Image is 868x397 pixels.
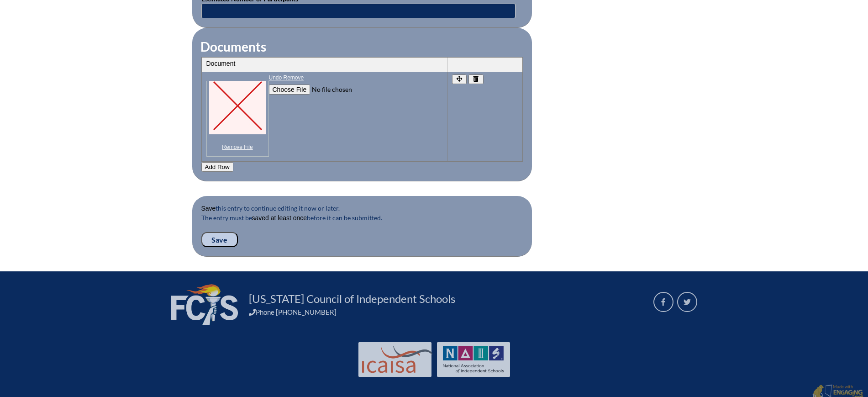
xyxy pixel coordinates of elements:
[201,213,523,232] p: The entry must be before it can be submitted.
[245,291,459,306] a: [US_STATE] Council of Independent Schools
[171,284,238,325] img: FCIS_logo_white
[201,203,523,213] p: this entry to continue editing it now or later.
[201,205,216,212] b: Save
[443,346,504,373] img: NAIS Logo
[201,162,233,172] button: Add Row
[249,308,642,316] div: Phone [PHONE_NUMBER]
[201,232,238,248] input: Save
[472,76,480,83] span: remove row
[252,214,307,222] b: saved at least once
[200,39,267,54] legend: Documents
[209,144,266,150] a: Remove File
[206,74,442,81] a: Undo Remove
[202,58,447,72] th: Document
[362,346,432,373] img: Int'l Council Advancing Independent School Accreditation logo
